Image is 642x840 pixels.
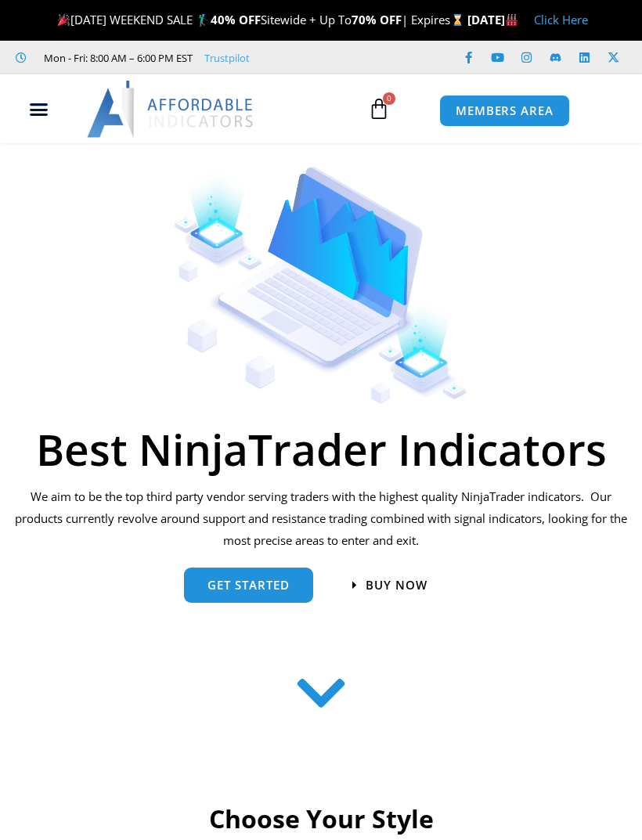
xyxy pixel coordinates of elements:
a: 0 [344,86,413,132]
strong: 70% OFF [352,12,402,27]
strong: 40% OFF [211,12,261,27]
img: 🎉 [58,14,70,26]
h1: Best NinjaTrader Indicators [12,427,630,470]
span: 0 [383,92,395,105]
span: [DATE] WEEKEND SALE 🏌️‍♂️ Sitewide + Up To | Expires [54,12,467,27]
a: Trustpilot [204,49,250,67]
a: get started [184,568,313,603]
span: MEMBERS AREA [456,105,554,117]
img: Indicators 1 | Affordable Indicators – NinjaTrader [174,167,468,404]
img: LogoAI | Affordable Indicators – NinjaTrader [87,81,255,137]
img: 🏭 [506,14,518,26]
span: Buy now [366,579,427,591]
span: get started [207,579,290,591]
a: Buy now [352,579,427,591]
strong: [DATE] [467,12,518,27]
span: Mon - Fri: 8:00 AM – 6:00 PM EST [40,49,193,67]
img: ⌛ [452,14,463,26]
a: Click Here [534,12,588,27]
a: MEMBERS AREA [439,95,570,127]
div: Menu Toggle [7,95,70,124]
p: We aim to be the top third party vendor serving traders with the highest quality NinjaTrader indi... [12,486,630,552]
